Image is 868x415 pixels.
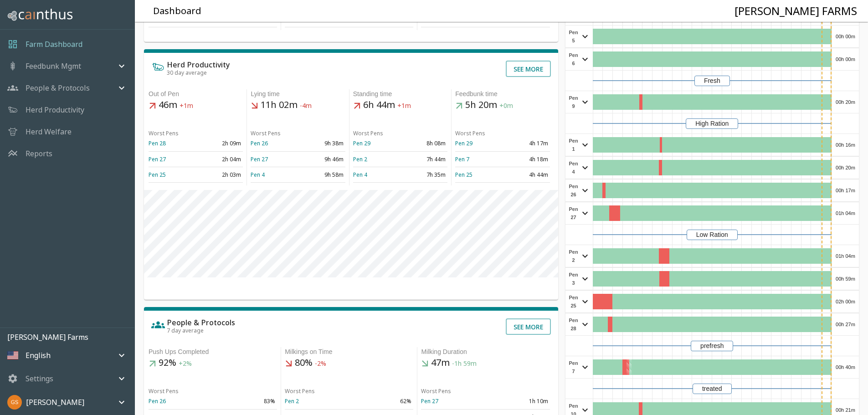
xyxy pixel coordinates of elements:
div: 00h 40m [832,356,859,378]
div: Fresh [694,76,730,86]
td: 8h 08m [400,136,447,151]
h5: 92% [149,357,277,369]
span: -4m [300,102,312,110]
td: 7h 44m [400,151,447,167]
h5: 80% [285,357,413,369]
div: Milkings on Time [285,347,413,357]
a: Pen 2 [353,155,367,163]
a: Pen 4 [251,171,265,179]
a: Pen 27 [149,155,166,163]
div: 00h 16m [832,134,859,156]
a: Pen 2 [285,397,299,405]
span: Pen 27 [568,205,580,221]
p: Settings [26,373,53,384]
a: Pen 27 [251,155,268,163]
h6: People & Protocols [167,319,235,326]
button: See more [506,61,551,77]
span: Worst Pens [353,129,383,137]
h5: 5h 20m [455,99,550,112]
a: Pen 29 [455,139,473,147]
span: Worst Pens [455,129,485,137]
div: 02h 00m [832,291,859,313]
span: Pen 9 [568,94,580,110]
div: Out of Pen [149,89,243,99]
h4: [PERSON_NAME] Farms [734,4,857,18]
span: Pen 7 [568,359,580,375]
p: Feedbunk Mgmt [26,61,81,72]
div: 00h 00m [832,26,859,47]
div: treated [693,384,732,394]
td: 9h 38m [298,136,345,151]
div: Milking Duration [421,347,550,357]
a: Pen 28 [149,139,166,147]
div: Feedbunk time [455,89,550,99]
td: 9h 46m [298,151,345,167]
h5: 46m [149,99,243,112]
a: Herd Productivity [26,104,84,115]
div: 01h 04m [832,202,859,224]
span: Worst Pens [421,387,451,395]
span: Pen 28 [568,316,580,333]
span: Pen 3 [568,271,580,287]
span: Pen 26 [568,182,580,199]
div: 00h 20m [832,157,859,179]
a: Pen 26 [149,397,166,405]
span: Pen 1 [568,137,580,153]
div: High Ration [686,118,738,129]
td: 1h 10m [485,394,550,409]
span: +2% [179,359,192,368]
a: Pen 27 [421,397,438,405]
td: 4h 17m [503,136,550,151]
div: Push Ups Completed [149,347,277,357]
span: 7 day average [167,327,204,334]
p: People & Protocols [26,82,90,93]
a: Farm Dashboard [26,39,82,50]
span: Pen 4 [568,159,580,176]
td: 2h 03m [196,167,243,182]
td: 9h 58m [298,167,345,182]
div: 00h 00m [832,48,859,70]
span: Pen 6 [568,51,580,67]
div: 00h 17m [832,179,859,201]
span: Worst Pens [251,129,281,137]
span: Worst Pens [149,387,179,395]
span: Worst Pens [285,387,315,395]
span: 30 day average [167,69,207,77]
span: Pen 25 [568,293,580,310]
a: Pen 25 [455,171,473,179]
h5: 47m [421,357,550,369]
td: 2h 04m [196,151,243,167]
span: +1m [397,102,411,110]
span: Pen 5 [568,28,580,45]
td: 4h 18m [503,151,550,167]
span: Pen 2 [568,248,580,264]
div: Low Ration [687,230,738,240]
div: 00h 59m [832,268,859,290]
div: Standing time [353,89,447,99]
td: 4h 44m [503,167,550,182]
p: [PERSON_NAME] Farms [7,332,134,343]
td: 7h 35m [400,167,447,182]
a: Pen 26 [251,139,268,147]
td: 62% [349,394,413,409]
span: +0m [499,102,513,110]
td: 2h 09m [196,136,243,151]
div: prefresh [691,341,733,351]
a: Pen 4 [353,171,367,179]
a: Pen 29 [353,139,370,147]
span: +1m [180,102,193,110]
a: Pen 25 [149,171,166,179]
a: Pen 7 [455,155,469,163]
a: Herd Welfare [26,126,72,137]
h5: 6h 44m [353,99,447,112]
div: 00h 27m [832,313,859,335]
img: 1aa0c48fb701e1da05996ac86e083ad1 [7,395,22,410]
span: -1h 59m [452,359,477,368]
h5: Dashboard [153,5,201,17]
a: Reports [26,148,52,159]
td: 83% [213,394,277,409]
